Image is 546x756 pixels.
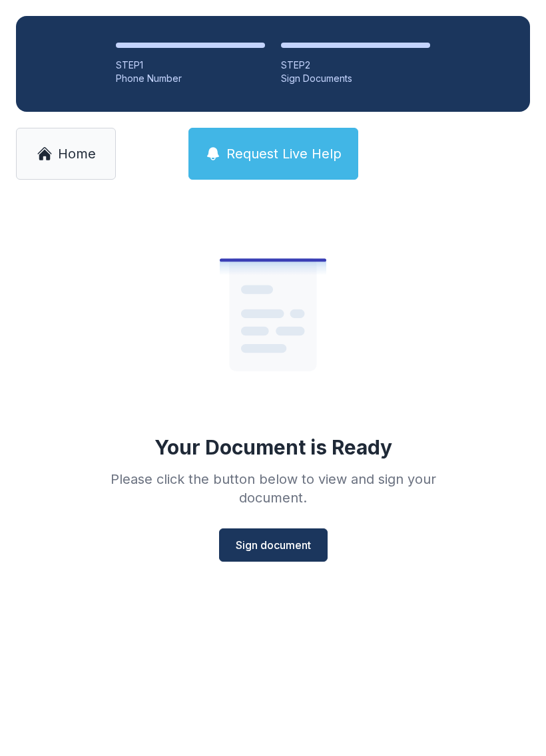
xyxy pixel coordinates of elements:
div: STEP 1 [116,59,265,72]
div: Phone Number [116,72,265,85]
span: Request Live Help [226,144,342,163]
div: STEP 2 [281,59,430,72]
span: Sign document [236,537,311,553]
div: Please click the button below to view and sign your document. [81,470,465,507]
div: Your Document is Ready [154,435,392,459]
div: Sign Documents [281,72,430,85]
span: Home [58,144,96,163]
